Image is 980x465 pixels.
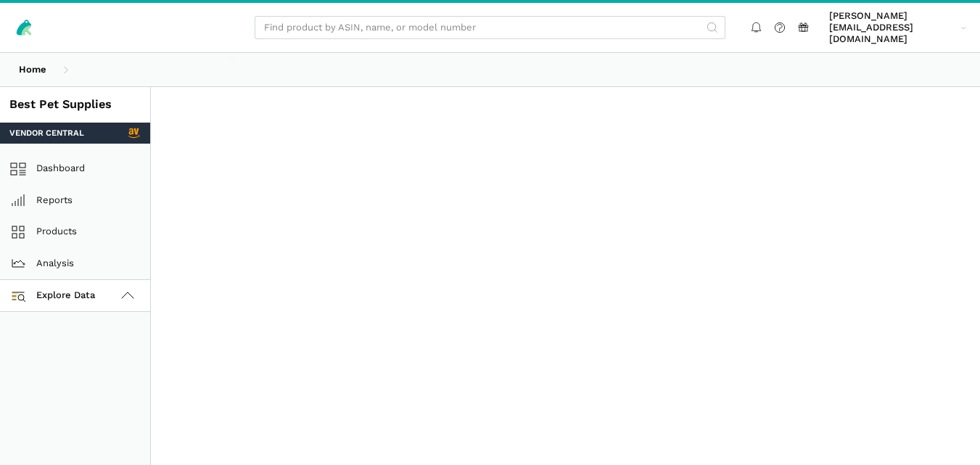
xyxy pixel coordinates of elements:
div: Best Pet Supplies [9,96,141,113]
span: Vendor Central [9,127,84,139]
a: [PERSON_NAME][EMAIL_ADDRESS][DOMAIN_NAME] [825,8,971,48]
input: Find product by ASIN, name, or model number [255,16,725,40]
span: Explore Data [15,287,96,305]
span: Vendor Central [127,125,141,140]
a: Home [9,58,56,82]
span: [PERSON_NAME][EMAIL_ADDRESS][DOMAIN_NAME] [829,10,956,46]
